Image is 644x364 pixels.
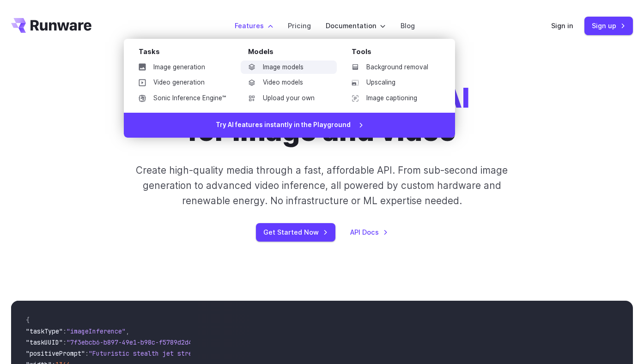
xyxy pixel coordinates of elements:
[288,20,311,31] a: Pricing
[131,76,233,90] a: Video generation
[26,338,63,346] span: "taskUUID"
[344,76,440,90] a: Upscaling
[67,338,207,346] span: "7f3ebcb6-b897-49e1-b98c-f5789d2d40d7"
[11,18,91,33] a: Go to /
[63,338,67,346] span: :
[551,20,573,31] a: Sign in
[26,316,30,324] span: {
[352,46,440,61] div: Tools
[63,327,67,335] span: :
[124,113,455,138] a: Try AI features instantly in the Playground
[401,20,415,31] a: Blog
[131,61,233,74] a: Image generation
[344,91,440,105] a: Image captioning
[123,163,521,209] p: Create high-quality media through a fast, affordable API. From sub-second image generation to adv...
[256,223,335,241] a: Get Started Now
[248,46,337,61] div: Models
[241,91,337,105] a: Upload your own
[326,20,386,31] label: Documentation
[26,349,85,358] span: "positivePrompt"
[344,61,440,74] a: Background removal
[85,349,89,358] span: :
[131,91,233,105] a: Sonic Inference Engine™
[126,327,129,335] span: ,
[235,20,273,31] label: Features
[139,46,233,61] div: Tasks
[350,227,388,237] a: API Docs
[584,17,633,35] a: Sign up
[67,327,126,335] span: "imageInference"
[241,76,337,90] a: Video models
[26,327,63,335] span: "taskType"
[89,349,425,358] span: "Futuristic stealth jet streaking through a neon-lit cityscape with glowing purple exhaust"
[241,61,337,74] a: Image models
